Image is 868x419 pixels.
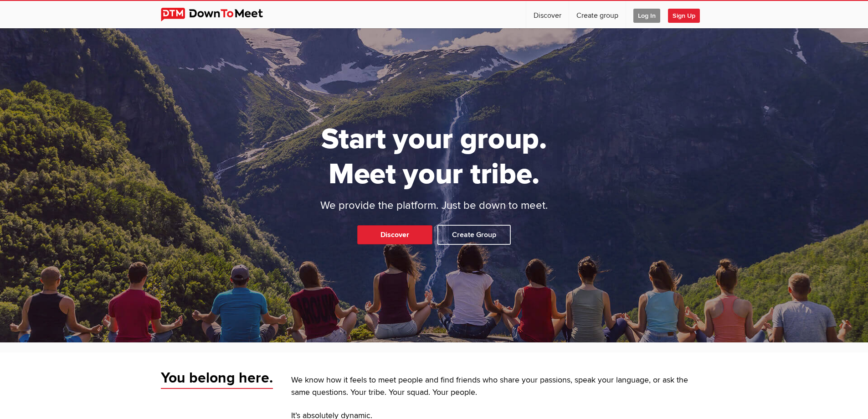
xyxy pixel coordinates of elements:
[357,225,432,244] a: Discover
[668,1,707,28] a: Sign Up
[668,9,700,23] span: Sign Up
[161,369,273,389] span: You belong here.
[526,1,569,28] a: Discover
[437,225,511,245] a: Create Group
[286,122,582,192] h1: Start your group. Meet your tribe.
[633,9,660,23] span: Log In
[626,1,668,28] a: Log In
[291,374,708,399] p: We know how it feels to meet people and find friends who share your passions, speak your language...
[161,8,277,21] img: DownToMeet
[569,1,626,28] a: Create group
